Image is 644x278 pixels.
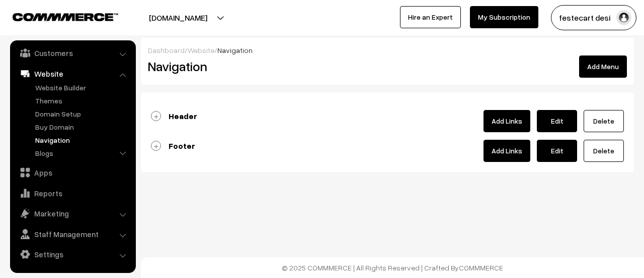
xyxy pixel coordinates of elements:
[148,59,297,74] h2: Navigation
[584,140,624,162] a: Delete
[616,10,631,25] img: user
[13,10,101,22] a: COMMMERCE
[33,135,132,145] a: Navigation
[151,141,195,151] a: Footer
[484,110,530,132] a: Add Links
[169,141,195,151] b: Footer
[537,110,577,132] a: Edit
[33,82,132,93] a: Website Builder
[217,46,253,54] span: Navigation
[13,204,132,223] a: Marketing
[459,263,503,272] a: COMMMERCE
[551,5,636,30] button: festecart desi
[13,65,132,83] a: Website
[33,148,132,158] a: Blogs
[13,13,118,21] img: COMMMERCE
[400,6,461,28] a: Hire an Expert
[151,111,197,121] a: Header
[13,44,132,62] a: Customers
[470,6,538,28] a: My Subscription
[33,95,132,106] a: Themes
[579,55,627,78] button: Add Menu
[169,111,197,121] b: Header
[484,140,530,162] a: Add Links
[584,110,624,132] a: Delete
[13,184,132,202] a: Reports
[188,46,214,54] a: Website
[537,140,577,162] a: Edit
[13,245,132,263] a: Settings
[114,5,243,30] button: [DOMAIN_NAME]
[148,46,185,54] a: Dashboard
[148,45,627,55] div: / /
[13,163,132,182] a: Apps
[33,108,132,119] a: Domain Setup
[13,225,132,243] a: Staff Management
[141,257,644,278] footer: © 2025 COMMMERCE | All Rights Reserved | Crafted By
[33,122,132,132] a: Buy Domain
